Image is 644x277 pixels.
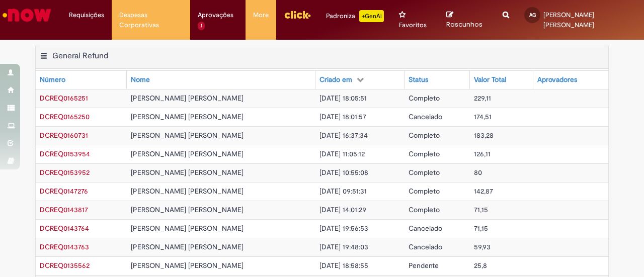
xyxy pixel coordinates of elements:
[409,131,440,140] span: Completo
[131,242,244,251] span: [PERSON_NAME] [PERSON_NAME]
[326,10,384,22] div: Padroniza
[131,149,244,158] span: [PERSON_NAME] [PERSON_NAME]
[409,112,442,121] span: Cancelado
[40,205,88,214] span: DCREQ0143817
[474,131,494,140] span: 183,28
[131,187,244,196] span: [PERSON_NAME] [PERSON_NAME]
[319,149,365,158] span: [DATE] 11:05:12
[474,168,482,177] span: 80
[131,131,244,140] span: [PERSON_NAME] [PERSON_NAME]
[40,168,90,177] span: DCREQ0153952
[40,112,90,121] span: DCREQ0165250
[319,242,368,251] span: [DATE] 19:48:03
[319,75,352,85] div: Criado em
[409,168,440,177] span: Completo
[40,51,48,64] button: General Refund Menu de contexto
[409,242,442,251] span: Cancelado
[131,224,244,233] span: [PERSON_NAME] [PERSON_NAME]
[253,10,269,20] span: More
[474,75,506,85] div: Valor Total
[529,12,536,18] span: AG
[409,224,442,233] span: Cancelado
[319,187,367,196] span: [DATE] 09:51:31
[409,205,440,214] span: Completo
[40,94,88,103] span: DCREQ0165251
[40,242,89,251] span: DCREQ0143763
[474,112,492,121] span: 174,51
[131,75,150,85] div: Nome
[198,22,205,30] span: 1
[474,94,491,103] span: 229,11
[40,131,88,140] a: Abrir Registro: DCREQ0160731
[474,242,491,251] span: 59,93
[131,168,244,177] span: [PERSON_NAME] [PERSON_NAME]
[319,94,367,103] span: [DATE] 18:05:51
[69,10,104,20] span: Requisições
[40,242,89,251] a: Abrir Registro: DCREQ0143763
[1,5,53,25] img: ServiceNow
[543,11,594,29] span: [PERSON_NAME] [PERSON_NAME]
[446,11,488,29] a: Rascunhos
[359,10,384,22] p: +GenAi
[40,261,90,270] span: DCREQ0135562
[131,112,244,121] span: [PERSON_NAME] [PERSON_NAME]
[198,10,233,20] span: Aprovações
[537,75,577,85] div: Aprovadores
[131,94,244,103] span: [PERSON_NAME] [PERSON_NAME]
[131,205,244,214] span: [PERSON_NAME] [PERSON_NAME]
[446,20,482,29] span: Rascunhos
[131,261,244,270] span: [PERSON_NAME] [PERSON_NAME]
[40,224,89,233] span: DCREQ0143764
[409,261,439,270] span: Pendente
[319,131,368,140] span: [DATE] 16:37:34
[40,131,88,140] span: DCREQ0160731
[474,187,493,196] span: 142,87
[40,149,90,158] span: DCREQ0153954
[52,51,108,61] h2: General Refund
[409,149,440,158] span: Completo
[40,224,89,233] a: Abrir Registro: DCREQ0143764
[40,205,88,214] a: Abrir Registro: DCREQ0143817
[40,261,90,270] a: Abrir Registro: DCREQ0135562
[319,168,368,177] span: [DATE] 10:55:08
[284,7,311,22] img: click_logo_yellow_360x200.png
[319,112,366,121] span: [DATE] 18:01:57
[474,149,491,158] span: 126,11
[474,261,487,270] span: 25,8
[474,224,488,233] span: 71,15
[119,10,183,30] span: Despesas Corporativas
[40,112,90,121] a: Abrir Registro: DCREQ0165250
[409,187,440,196] span: Completo
[319,261,368,270] span: [DATE] 18:58:55
[409,94,440,103] span: Completo
[40,187,88,196] a: Abrir Registro: DCREQ0147276
[40,75,65,85] div: Número
[474,205,488,214] span: 71,15
[40,168,90,177] a: Abrir Registro: DCREQ0153952
[399,20,427,30] span: Favoritos
[409,75,428,85] div: Status
[40,94,88,103] a: Abrir Registro: DCREQ0165251
[40,149,90,158] a: Abrir Registro: DCREQ0153954
[319,224,368,233] span: [DATE] 19:56:53
[319,205,366,214] span: [DATE] 14:01:29
[40,187,88,196] span: DCREQ0147276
